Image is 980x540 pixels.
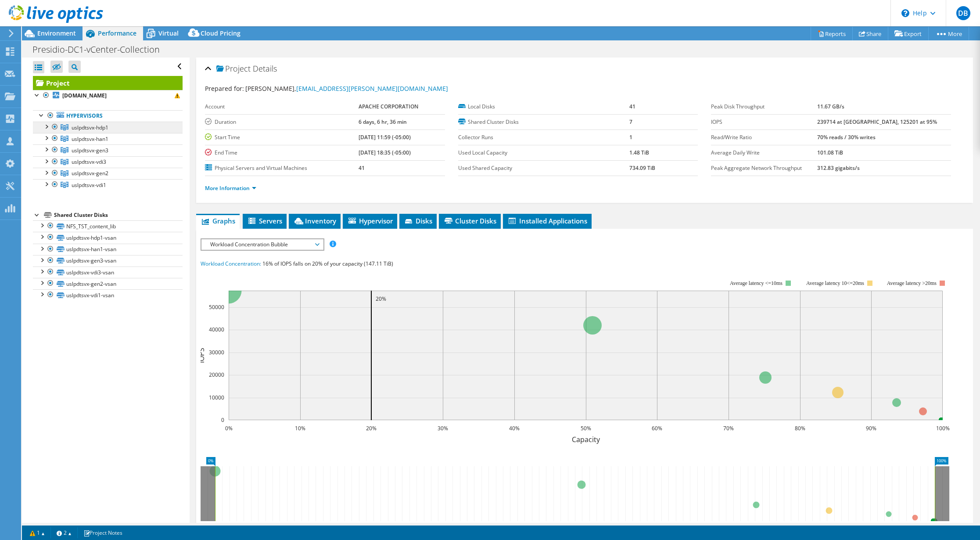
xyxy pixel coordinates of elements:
[247,216,282,225] span: Servers
[72,147,108,154] span: uslpdtsvx-gen3
[458,148,630,157] label: Used Local Capacity
[72,124,108,131] span: uslpdtsvx-hdp1
[887,280,937,286] text: Average latency >20ms
[629,103,635,110] b: 41
[216,65,251,73] span: Project
[33,156,183,168] a: uslpdtsvx-vdi3
[295,425,305,432] text: 10%
[359,164,365,172] b: 41
[629,118,632,126] b: 7
[811,27,853,40] a: Reports
[404,216,432,225] span: Disks
[711,102,817,111] label: Peak Disk Throughput
[201,260,261,267] span: Workload Concentration:
[205,184,256,192] a: More Information
[205,102,359,111] label: Account
[33,168,183,179] a: uslpdtsvx-gen2
[62,92,107,99] b: [DOMAIN_NAME]
[711,164,817,173] label: Peak Aggregate Network Throughput
[197,348,206,363] text: IOPS
[33,232,183,243] a: uslpdtsvx-hdp1-vsan
[723,425,734,432] text: 70%
[817,164,860,172] b: 312.83 gigabits/s
[33,76,183,90] a: Project
[262,260,393,267] span: 16% of IOPS falls on 20% of your capacity (147.11 TiB)
[209,326,224,333] text: 40000
[458,118,630,126] label: Shared Cluster Disks
[711,133,817,142] label: Read/Write Ratio
[711,118,817,126] label: IOPS
[209,303,224,311] text: 50000
[33,255,183,266] a: uslpdtsvx-gen3-vsan
[296,84,448,93] a: [EMAIL_ADDRESS][PERSON_NAME][DOMAIN_NAME]
[33,90,183,101] a: [DOMAIN_NAME]
[956,6,970,20] span: DB
[201,216,235,225] span: Graphs
[359,103,418,110] b: APACHE CORPORATION
[928,27,969,40] a: More
[458,102,630,111] label: Local Disks
[33,289,183,301] a: uslpdtsvx-vdi1-vsan
[366,425,377,432] text: 20%
[936,425,950,432] text: 100%
[629,164,655,172] b: 734.09 TiB
[253,63,277,74] span: Details
[205,164,359,173] label: Physical Servers and Virtual Machines
[54,210,183,220] div: Shared Cluster Disks
[72,135,108,143] span: uslpdtsvx-han1
[209,371,224,378] text: 20000
[901,9,909,17] svg: \n
[209,349,224,356] text: 30000
[572,435,600,444] text: Capacity
[293,216,336,225] span: Inventory
[458,164,630,173] label: Used Shared Capacity
[652,425,662,432] text: 60%
[711,148,817,157] label: Average Daily Write
[443,216,496,225] span: Cluster Disks
[359,133,411,141] b: [DATE] 11:59 (-05:00)
[359,118,407,126] b: 6 days, 6 hr, 36 min
[33,244,183,255] a: uslpdtsvx-han1-vsan
[33,122,183,133] a: uslpdtsvx-hdp1
[245,84,448,93] span: [PERSON_NAME],
[24,527,51,538] a: 1
[29,45,173,54] h1: Presidio-DC1-vCenter-Collection
[629,133,632,141] b: 1
[37,29,76,37] span: Environment
[33,266,183,278] a: uslpdtsvx-vdi3-vsan
[795,425,805,432] text: 80%
[77,527,129,538] a: Project Notes
[347,216,393,225] span: Hypervisor
[866,425,876,432] text: 90%
[33,179,183,191] a: uslpdtsvx-vdi1
[817,118,937,126] b: 239714 at [GEOGRAPHIC_DATA], 125201 at 95%
[98,29,136,37] span: Performance
[33,110,183,122] a: Hypervisors
[205,133,359,142] label: Start Time
[205,148,359,157] label: End Time
[72,158,106,166] span: uslpdtsvx-vdi3
[581,425,591,432] text: 50%
[33,144,183,156] a: uslpdtsvx-gen3
[509,425,520,432] text: 40%
[33,133,183,144] a: uslpdtsvx-han1
[458,133,630,142] label: Collector Runs
[209,394,224,401] text: 10000
[817,103,844,110] b: 11.67 GB/s
[158,29,179,37] span: Virtual
[730,280,783,286] tspan: Average latency <=10ms
[201,29,241,37] span: Cloud Pricing
[376,295,386,302] text: 20%
[206,239,319,250] span: Workload Concentration Bubble
[629,149,649,156] b: 1.48 TiB
[72,181,106,189] span: uslpdtsvx-vdi1
[817,149,843,156] b: 101.08 TiB
[852,27,888,40] a: Share
[359,149,411,156] b: [DATE] 18:35 (-05:00)
[888,27,929,40] a: Export
[225,425,233,432] text: 0%
[507,216,587,225] span: Installed Applications
[806,280,864,286] tspan: Average latency 10<=20ms
[50,527,78,538] a: 2
[205,118,359,126] label: Duration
